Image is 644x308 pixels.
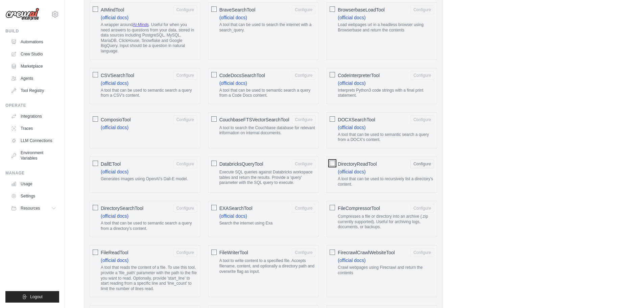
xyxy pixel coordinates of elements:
[101,15,128,20] a: (official docs)
[219,22,316,33] p: A tool that can be used to search the internet with a search_query.
[21,206,40,211] span: Resources
[219,205,253,212] span: EXASearchTool
[101,169,128,174] a: (official docs)
[5,170,59,176] div: Manage
[410,115,434,124] button: DOCXSearchTool (official docs) A tool that can be used to semantic search a query from a DOCX's c...
[8,123,59,134] a: Traces
[338,132,434,143] p: A tool that can be used to semantic search a query from a DOCX's content.
[101,88,197,98] p: A tool that can be used to semantic search a query from a CSV's content.
[219,125,316,136] p: A tool to search the Couchbase database for relevant information on internal documents.
[338,125,365,130] a: (official docs)
[5,291,59,303] button: Logout
[219,258,316,274] p: A tool to write content to a specified file. Accepts filename, content, and optionally a director...
[133,22,149,27] a: AI-Minds
[173,160,197,168] button: DallETool (official docs) Generates images using OpenAI's Dall-E model.
[8,135,59,146] a: LLM Connections
[101,161,121,167] span: DallETool
[101,125,128,130] a: (official docs)
[338,116,375,123] span: DOCXSearchTool
[8,111,59,122] a: Integrations
[219,80,247,86] a: (official docs)
[338,22,434,33] p: Load webpages url in a headless browser using Browserbase and return the contents
[5,8,39,21] img: Logo
[338,161,377,167] span: DirectoryReadTool
[338,176,434,187] p: A tool that can be used to recursively list a directory's content.
[338,169,365,174] a: (official docs)
[101,258,128,263] a: (official docs)
[8,85,59,96] a: Tool Registry
[338,88,434,98] p: Interprets Python3 code strings with a final print statement.
[219,249,248,256] span: FileWriterTool
[5,103,59,108] div: Operate
[101,72,134,79] span: CSVSearchTool
[101,22,197,54] p: A wrapper around . Useful for when you need answers to questions from your data, stored in data s...
[338,6,385,13] span: BrowserbaseLoadTool
[101,249,128,256] span: FileReadTool
[292,5,315,14] button: BraveSearchTool (official docs) A tool that can be used to search the internet with a search_query.
[101,265,197,291] p: A tool that reads the content of a file. To use this tool, provide a 'file_path' parameter with t...
[173,204,197,213] button: DirectorySearchTool (official docs) A tool that can be used to semantic search a query from a dir...
[338,214,434,230] p: Compresses a file or directory into an archive (.zip currently supported). Useful for archiving l...
[219,116,289,123] span: CouchbaseFTSVectorSearchTool
[173,5,197,14] button: AIMindTool (official docs) A wrapper aroundAI-Minds. Useful for when you need answers to question...
[338,15,365,20] a: (official docs)
[173,248,197,257] button: FileReadTool (official docs) A tool that reads the content of a file. To use this tool, provide a...
[292,204,315,213] button: EXASearchTool (official docs) Search the internet using Exa
[5,28,59,34] div: Build
[410,5,434,14] button: BrowserbaseLoadTool (official docs) Load webpages url in a headless browser using Browserbase and...
[8,191,59,202] a: Settings
[292,115,316,124] button: CouchbaseFTSVectorSearchTool A tool to search the Couchbase database for relevant information on ...
[219,72,265,79] span: CodeDocsSearchTool
[8,203,59,214] button: Resources
[101,116,131,123] span: ComposioTool
[101,6,124,13] span: AIMindTool
[410,248,434,257] button: FirecrawlCrawlWebsiteTool (official docs) Crawl webpages using Firecrawl and return the contents
[173,115,197,124] button: ComposioTool (official docs)
[8,73,59,84] a: Agents
[101,213,128,219] a: (official docs)
[338,249,395,256] span: FirecrawlCrawlWebsiteTool
[338,205,380,212] span: FileCompressorTool
[8,179,59,189] a: Usage
[338,80,365,86] a: (official docs)
[219,213,247,219] a: (official docs)
[410,204,434,213] button: FileCompressorTool Compresses a file or directory into an archive (.zip currently supported). Use...
[8,147,59,164] a: Environment Variables
[292,248,315,257] button: FileWriterTool A tool to write content to a specified file. Accepts filename, content, and option...
[338,72,380,79] span: CodeInterpreterTool
[101,176,197,182] p: Generates images using OpenAI's Dall-E model.
[219,170,316,186] p: Execute SQL queries against Databricks workspace tables and return the results. Provide a 'query'...
[8,49,59,60] a: Crew Studio
[8,37,59,47] a: Automations
[219,15,247,20] a: (official docs)
[30,294,43,300] span: Logout
[101,221,197,231] p: A tool that can be used to semantic search a query from a directory's content.
[219,6,256,13] span: BraveSearchTool
[338,258,365,263] a: (official docs)
[292,71,315,80] button: CodeDocsSearchTool (official docs) A tool that can be used to semantic search a query from a Code...
[410,160,434,168] button: DirectoryReadTool (official docs) A tool that can be used to recursively list a directory's content.
[101,80,128,86] a: (official docs)
[338,265,434,276] p: Crawl webpages using Firecrawl and return the contents
[292,160,315,168] button: DatabricksQueryTool Execute SQL queries against Databricks workspace tables and return the result...
[219,161,263,167] span: DatabricksQueryTool
[410,71,434,80] button: CodeInterpreterTool (official docs) Interprets Python3 code strings with a final print statement.
[101,205,143,212] span: DirectorySearchTool
[219,221,316,226] p: Search the internet using Exa
[219,88,316,98] p: A tool that can be used to semantic search a query from a Code Docs content.
[173,71,197,80] button: CSVSearchTool (official docs) A tool that can be used to semantic search a query from a CSV's con...
[8,61,59,72] a: Marketplace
